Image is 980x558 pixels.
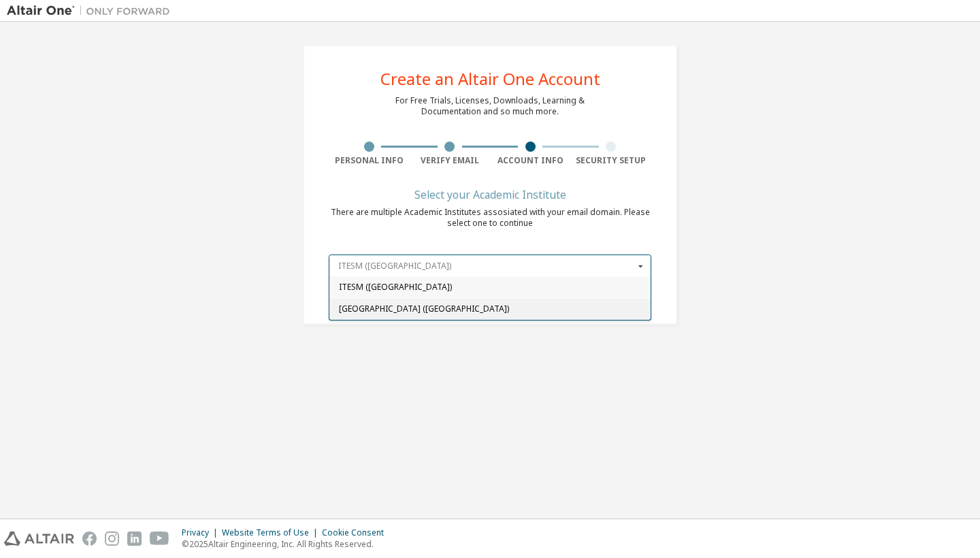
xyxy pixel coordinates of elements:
[150,531,169,546] img: youtube.svg
[7,4,177,18] img: Altair One
[414,191,566,199] div: Select your Academic Institute
[410,155,491,166] div: Verify Email
[329,155,410,166] div: Personal Info
[105,531,119,546] img: instagram.svg
[182,527,222,538] div: Privacy
[395,95,585,117] div: For Free Trials, Licenses, Downloads, Learning & Documentation and so much more.
[490,155,571,166] div: Account Info
[182,538,392,550] p: © 2025 Altair Engineering, Inc. All Rights Reserved.
[127,531,142,546] img: linkedin.svg
[339,305,642,313] span: [GEOGRAPHIC_DATA] ([GEOGRAPHIC_DATA])
[329,207,651,229] div: There are multiple Academic Institutes assosiated with your email domain. Please select one to co...
[322,527,392,538] div: Cookie Consent
[222,527,322,538] div: Website Terms of Use
[4,531,74,546] img: altair_logo.svg
[339,284,642,292] span: ITESM ([GEOGRAPHIC_DATA])
[571,155,652,166] div: Security Setup
[82,531,97,546] img: facebook.svg
[380,71,600,87] div: Create an Altair One Account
